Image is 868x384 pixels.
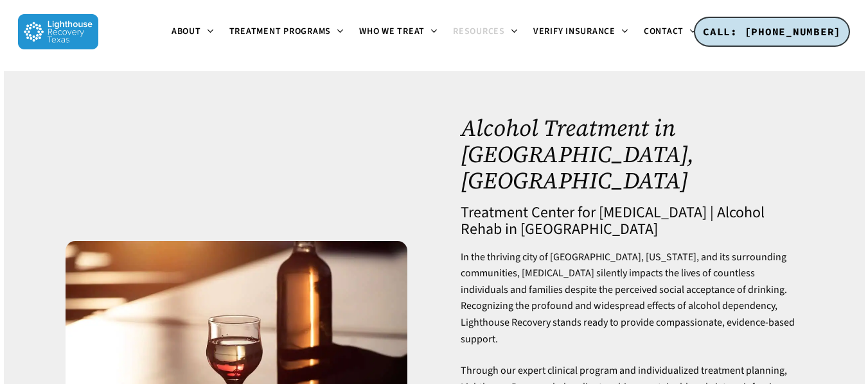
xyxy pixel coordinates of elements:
[636,27,704,37] a: Contact
[703,25,841,38] span: CALL: [PHONE_NUMBER]
[351,27,445,37] a: Who We Treat
[461,115,802,194] h1: Alcohol Treatment in [GEOGRAPHIC_DATA], [GEOGRAPHIC_DATA]
[533,25,616,38] span: Verify Insurance
[644,25,684,38] span: Contact
[461,249,802,363] p: In the thriving city of [GEOGRAPHIC_DATA], [US_STATE], and its surrounding communities, [MEDICAL_...
[359,25,425,38] span: Who We Treat
[694,17,850,47] a: CALL: [PHONE_NUMBER]
[453,25,505,38] span: Resources
[172,25,201,38] span: About
[445,27,526,37] a: Resources
[526,27,636,37] a: Verify Insurance
[229,25,332,38] span: Treatment Programs
[18,14,98,49] img: Lighthouse Recovery Texas
[164,27,222,37] a: About
[461,205,802,238] h4: Treatment Center for [MEDICAL_DATA] | Alcohol Rehab in [GEOGRAPHIC_DATA]
[222,27,352,37] a: Treatment Programs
